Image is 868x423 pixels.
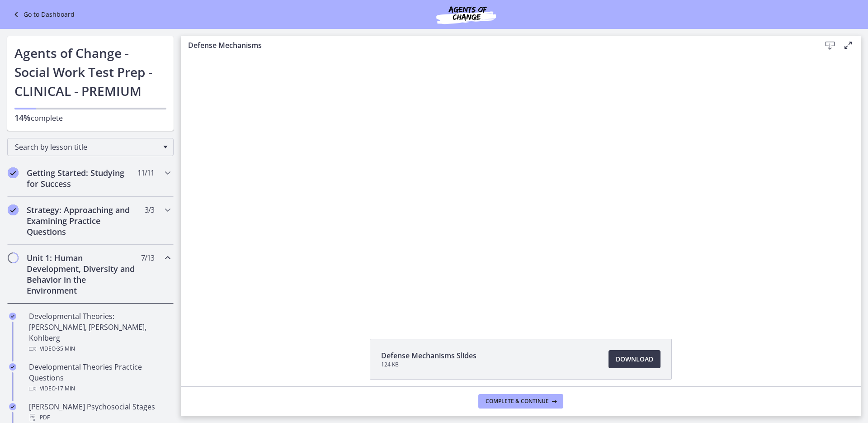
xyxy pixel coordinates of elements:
i: Completed [9,403,16,410]
button: Complete & continue [478,394,563,409]
span: Defense Mechanisms Slides [381,350,476,361]
i: Completed [9,363,16,371]
img: Agents of Change [412,4,520,25]
h2: Strategy: Approaching and Examining Practice Questions [27,204,137,237]
span: · 35 min [56,343,75,354]
div: Search by lesson title [7,138,174,156]
span: 7 / 13 [141,252,154,263]
p: complete [14,112,166,124]
span: 14% [14,112,31,123]
span: 11 / 11 [137,167,154,178]
div: Video [29,343,170,354]
div: Video [29,383,170,394]
span: 3 / 3 [145,204,154,215]
h2: Unit 1: Human Development, Diversity and Behavior in the Environment [27,252,137,296]
span: · 17 min [56,383,75,394]
h1: Agents of Change - Social Work Test Prep - CLINICAL - PREMIUM [14,43,166,100]
span: 124 KB [381,361,476,368]
span: Search by lesson title [15,142,159,152]
div: [PERSON_NAME] Psychosocial Stages [29,401,170,423]
h2: Getting Started: Studying for Success [27,167,137,189]
span: Download [616,354,653,365]
div: PDF [29,412,170,423]
i: Completed [8,204,19,215]
i: Completed [9,313,16,320]
span: Complete & continue [486,398,549,405]
div: Developmental Theories Practice Questions [29,361,170,394]
iframe: Video Lesson [181,55,861,318]
div: Developmental Theories: [PERSON_NAME], [PERSON_NAME], Kohlberg [29,311,170,354]
i: Completed [8,167,19,178]
h3: Defense Mechanisms [188,40,807,51]
a: Download [609,350,660,368]
a: Go to Dashboard [11,9,75,20]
